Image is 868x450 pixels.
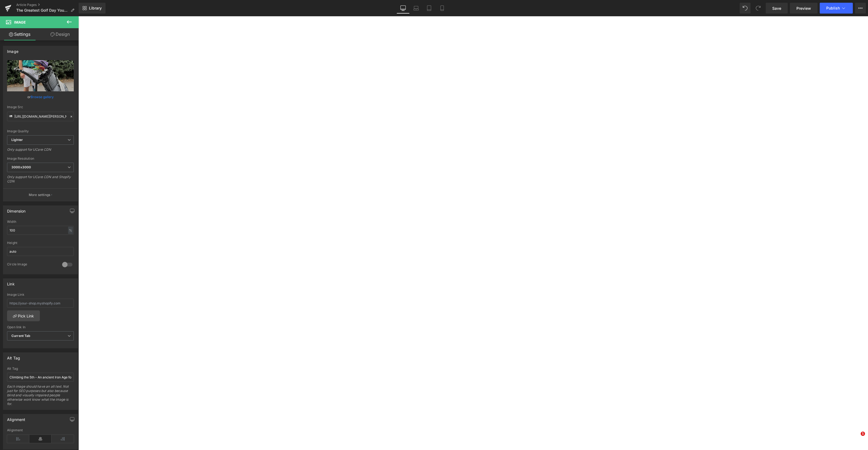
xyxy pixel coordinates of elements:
input: Link [7,112,74,121]
a: Article Pages [16,3,79,7]
button: Undo [740,3,751,14]
div: Width [7,220,74,224]
span: 1 [861,432,865,436]
b: 3000x3000 [11,165,31,169]
a: Tablet [423,3,436,14]
div: Alignment [7,428,74,432]
span: Image [14,20,26,24]
div: Alignment [7,414,25,422]
a: Mobile [436,3,449,14]
a: Laptop [410,3,423,14]
div: Only support for UCare CDN and Shopify CDN [7,175,74,187]
div: Link [7,279,15,286]
a: Pick Link [7,310,40,321]
a: New Library [79,3,106,14]
div: Alt Tag [7,353,20,360]
a: Desktop [397,3,410,14]
button: Publish [820,3,853,14]
b: Lighter [11,138,23,142]
button: Redo [753,3,764,14]
span: Save [772,5,781,11]
span: The Greatest Golf Day You've Never Heard Of [16,8,68,12]
div: Image [7,46,18,54]
span: Library [89,6,102,11]
button: More [855,3,866,14]
div: Alt Tag [7,367,74,371]
a: Preview [790,3,818,14]
button: More settings [3,188,78,201]
iframe: Intercom live chat [850,432,863,445]
input: https://your-shop.myshopify.com [7,299,74,308]
b: Current Tab [11,334,31,338]
p: More settings [29,192,50,197]
div: Only support for UCare CDN [7,147,74,155]
div: Image Resolution [7,157,74,160]
div: Each image should have an alt text. Not just for SEO purposes but also because blind and visually... [7,384,74,410]
span: Publish [826,6,840,10]
div: Image Link [7,293,74,297]
div: Height [7,241,74,245]
div: or [7,94,74,100]
a: Browse gallery [31,92,54,102]
input: auto [7,247,74,256]
div: Image Src [7,105,74,109]
input: Your alt tags go here [7,373,74,382]
div: % [68,227,73,234]
div: Dimension [7,206,26,213]
div: Open link In [7,325,74,329]
a: Design [40,28,80,40]
div: Image Quality [7,129,74,133]
div: Circle Image [7,262,57,268]
input: auto [7,226,74,235]
span: Preview [796,5,811,11]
